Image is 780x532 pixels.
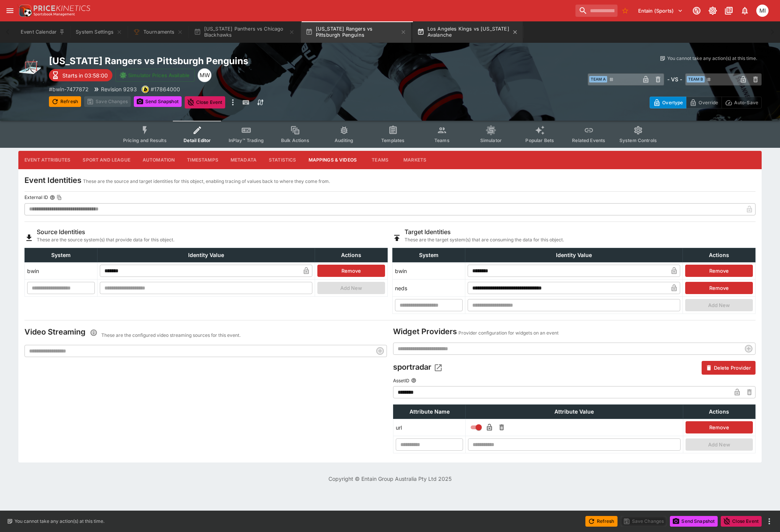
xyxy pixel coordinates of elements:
button: [US_STATE] Rangers vs Pittsburgh Penguins [301,21,411,43]
p: You cannot take any action(s) at this time. [15,518,104,525]
button: Remove [685,282,753,294]
span: Team B [687,76,705,82]
div: Michael Wilczynski [198,68,211,82]
span: Team A [589,76,607,82]
span: Popular Bets [525,137,554,143]
button: open drawer [3,4,17,18]
span: Detail Editor [184,137,211,143]
button: Remove [685,265,753,277]
h4: Event Identities [24,175,81,185]
div: bwin [141,86,149,93]
h4: Widget Providers [393,327,457,336]
span: Bulk Actions [281,137,309,143]
button: Event Attributes [18,151,76,169]
button: Delete Provider [702,361,756,375]
th: System [393,248,465,262]
h4: sportradar [393,361,445,375]
h2: Copy To Clipboard [49,55,405,67]
button: Timestamps [181,151,224,169]
button: Notifications [738,4,752,18]
p: Overtype [662,99,683,107]
p: These are the configured video streaming sources for this event. [101,331,240,339]
span: Auditing [335,137,353,143]
span: Related Events [572,137,605,143]
button: Toggle light/dark mode [706,4,720,18]
h4: Video Streaming [24,327,100,339]
p: Auto-Save [734,99,758,107]
button: Automation [136,151,181,169]
button: AssetID [411,378,416,383]
p: Revision 9293 [101,85,137,93]
button: Remove [317,265,385,277]
td: bwin [393,262,465,280]
span: Templates [381,137,405,143]
button: Remove [686,421,753,433]
img: ice_hockey.png [18,55,43,79]
h6: Target Identities [405,228,564,236]
h6: Source Identities [37,228,174,236]
th: Actions [315,248,388,262]
button: Documentation [722,4,736,18]
h6: - VS - [667,75,682,83]
button: Tournaments [128,21,188,43]
p: Copy To Clipboard [151,85,180,93]
img: PriceKinetics Logo [17,3,32,18]
button: Select Tenant [634,5,687,17]
img: PriceKinetics [34,5,90,11]
th: Attribute Name [393,405,466,419]
button: Simulator Prices Available [115,69,195,82]
p: AssetID [393,377,409,384]
div: Event type filters [117,121,663,148]
img: bwin.png [142,86,149,93]
button: Send Snapshot [670,516,718,527]
th: Attribute Value [466,405,683,419]
button: Sport and League [76,151,136,169]
button: No Bookmarks [619,5,631,17]
button: more [228,96,237,108]
button: Markets [397,151,432,169]
td: bwin [25,262,97,280]
button: Los Angeles Kings vs [US_STATE] Avalanche [413,21,523,43]
button: Connected to PK [690,4,704,18]
input: search [575,5,617,17]
button: Metadata [224,151,263,169]
button: System Settings [71,21,127,43]
p: Starts in 03:58:00 [62,71,108,79]
div: michael.wilczynski [756,5,769,17]
span: These are the target system(s) that are consuming the data for this object. [405,236,564,244]
p: These are the source and target identities for this object, enabling tracing of values back to wh... [83,178,330,185]
span: System Controls [619,137,657,143]
img: Sportsbook Management [34,13,75,16]
p: External ID [24,194,48,201]
th: Actions [683,248,756,262]
span: Teams [434,137,450,143]
button: Close Event [721,516,762,527]
th: Identity Value [465,248,682,262]
span: These are the source system(s) that provide data for this object. [37,236,174,244]
th: Actions [683,405,755,419]
td: url [393,419,466,436]
button: michael.wilczynski [754,2,771,19]
p: Override [699,99,718,107]
button: External IDCopy To Clipboard [50,195,55,200]
td: neds [393,280,465,297]
button: Override [686,97,721,108]
p: You cannot take any action(s) at this time. [667,55,757,62]
button: Copy To Clipboard [57,195,62,200]
button: Refresh [585,516,617,527]
button: Send Snapshot [134,96,182,107]
div: Start From [650,97,762,108]
button: Auto-Save [721,97,762,108]
th: Identity Value [97,248,315,262]
button: Refresh [49,96,81,107]
button: Close Event [185,96,226,108]
button: Mappings & Videos [302,151,363,169]
button: [US_STATE] Panthers vs Chicago Blackhawks [189,21,299,43]
p: Provider configuration for widgets on an event [458,329,559,337]
button: more [765,517,774,526]
p: Copy To Clipboard [49,85,89,93]
span: InPlay™ Trading [229,137,264,143]
button: Statistics [263,151,302,169]
button: Event Calendar [16,21,70,43]
th: System [25,248,97,262]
